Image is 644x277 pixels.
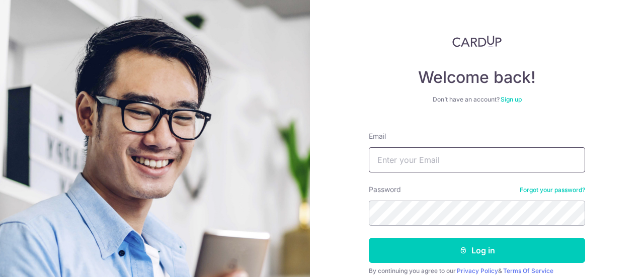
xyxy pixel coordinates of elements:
h4: Welcome back! [369,67,585,87]
button: Log in [369,238,585,263]
label: Email [369,131,386,141]
a: Sign up [501,96,522,103]
a: Privacy Policy [457,267,498,274]
label: Password [369,184,401,195]
input: Enter your Email [369,147,585,172]
img: CardUp Logo [452,35,502,47]
a: Forgot your password? [520,186,585,194]
div: By continuing you agree to our & [369,267,585,275]
div: Don’t have an account? [369,96,585,104]
a: Terms Of Service [503,267,553,274]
